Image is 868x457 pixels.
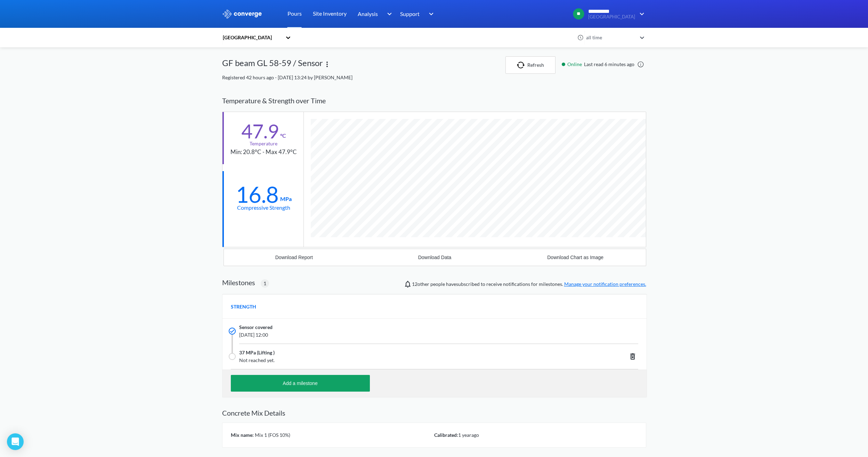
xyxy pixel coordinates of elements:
[323,60,331,69] img: more.svg
[222,278,255,287] h2: Milestones
[358,9,378,18] span: Analysis
[222,409,646,417] h2: Concrete Mix Details
[635,10,646,18] img: downArrow.svg
[505,56,555,74] button: Refresh
[458,432,479,438] span: 1 year ago
[224,249,365,266] button: Download Report
[222,90,646,112] div: Temperature & Strength over Time
[241,122,279,140] div: 47.9
[231,303,256,311] span: STRENGTH
[382,10,394,18] img: downArrow.svg
[418,255,452,260] div: Download Data
[275,255,313,260] div: Download Report
[434,432,458,438] span: Calibrated:
[254,432,290,438] span: Mix 1 (FOS 10%)
[239,331,554,339] span: [DATE] 12:00
[239,323,273,331] span: Sensor covered
[230,147,297,157] div: Min: 20.8°C - Max 47.9°C
[250,140,277,147] div: Temperature
[547,255,603,260] div: Download Chart as Image
[222,34,282,41] div: [GEOGRAPHIC_DATA]
[564,281,646,287] a: Manage your notification preferences.
[222,74,352,80] span: Registered 42 hours ago - [DATE] 13:24 by [PERSON_NAME]
[231,432,254,438] span: Mix name:
[7,433,24,450] div: Open Intercom Messenger
[239,356,554,364] span: Not reached yet.
[400,9,420,18] span: Support
[588,14,635,19] span: [GEOGRAPHIC_DATA]
[222,56,323,74] div: GF beam GL 58-59 / Sensor
[239,349,275,356] span: 37 MPa (Lifting )
[364,249,505,266] button: Download Data
[404,280,412,288] img: notifications-icon.svg
[222,9,262,18] img: logo_ewhite.svg
[231,375,370,392] button: Add a milestone
[412,281,429,287] span: Jonathan Paul, Bailey Bright, Mircea Zagrean, Alaa Bouayed, Conor Owens, Liliana Cortina, Cyrene ...
[577,34,584,41] img: icon-clock.svg
[584,34,636,41] div: all time
[412,280,646,288] span: people have subscribed to receive notifications for milestones.
[236,186,279,203] div: 16.8
[558,61,646,68] div: Last read 6 minutes ago
[263,280,266,287] span: 1
[237,203,290,212] div: Compressive Strength
[505,249,646,266] button: Download Chart as Image
[424,10,436,18] img: downArrow.svg
[517,62,527,69] img: icon-refresh.svg
[567,61,584,68] span: Online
